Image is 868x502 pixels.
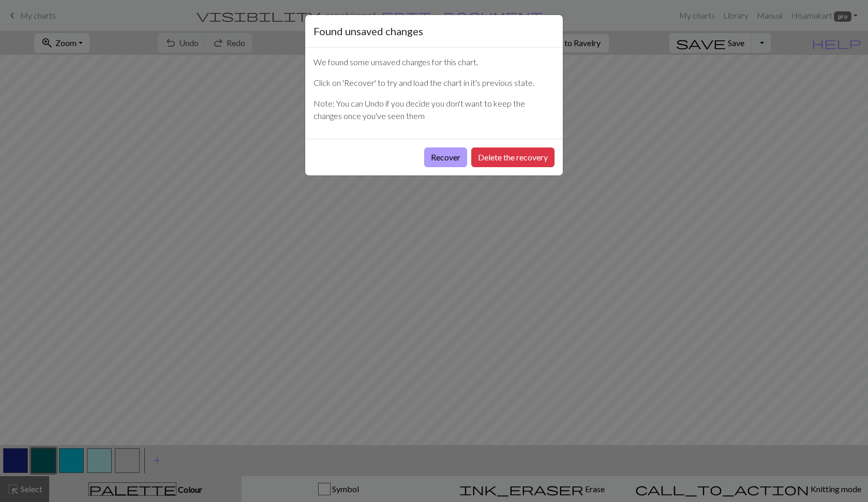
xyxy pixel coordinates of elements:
button: Recover [424,147,467,167]
button: Delete the recovery [471,147,555,167]
h5: Found unsaved changes [313,23,423,39]
p: Click on 'Recover' to try and load the chart in it's previous state. [313,77,555,89]
p: We found some unsaved changes for this chart. [313,56,555,68]
p: Note: You can Undo if you decide you don't want to keep the changes once you've seen them [313,97,555,122]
